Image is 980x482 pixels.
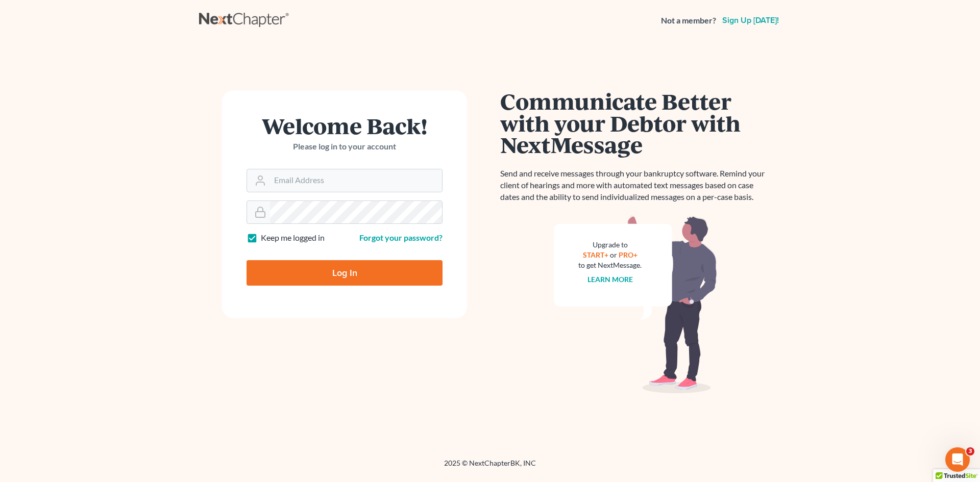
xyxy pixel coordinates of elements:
[359,233,443,242] a: Forgot your password?
[610,250,617,259] span: or
[261,232,325,244] label: Keep me logged in
[578,240,642,250] div: Upgrade to
[199,458,781,476] div: 2025 © NextChapterBK, INC
[247,115,443,137] h1: Welcome Back!
[619,250,638,259] a: PRO+
[661,15,716,27] strong: Not a member?
[554,215,717,394] img: nextmessage_bg-59042aed3d76b12b5cd301f8e5b87938c9018125f34e5fa2b7a6b67550977c72.svg
[966,447,974,455] span: 3
[500,90,771,156] h1: Communicate Better with your Debtor with NextMessage
[247,141,443,153] p: Please log in to your account
[247,260,443,286] input: Log In
[500,168,771,203] p: Send and receive messages through your bankruptcy software. Remind your client of hearings and mo...
[578,260,642,270] div: to get NextMessage.
[270,169,442,192] input: Email Address
[583,250,608,259] a: START+
[587,275,633,284] a: Learn more
[720,16,781,24] a: Sign up [DATE]!
[945,447,970,472] iframe: Intercom live chat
